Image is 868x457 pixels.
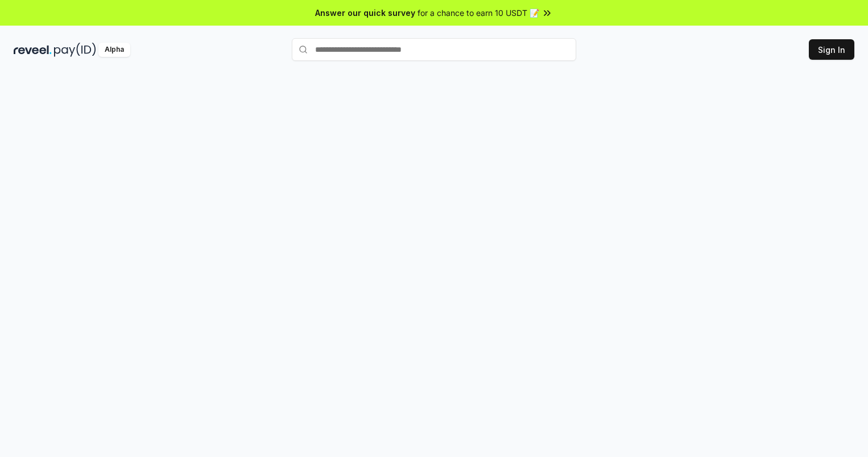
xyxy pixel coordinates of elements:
img: reveel_dark [14,43,52,57]
button: Sign In [809,39,854,60]
img: pay_id [54,43,96,57]
span: for a chance to earn 10 USDT 📝 [418,7,539,19]
div: Alpha [98,43,130,57]
span: Answer our quick survey [315,7,415,19]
